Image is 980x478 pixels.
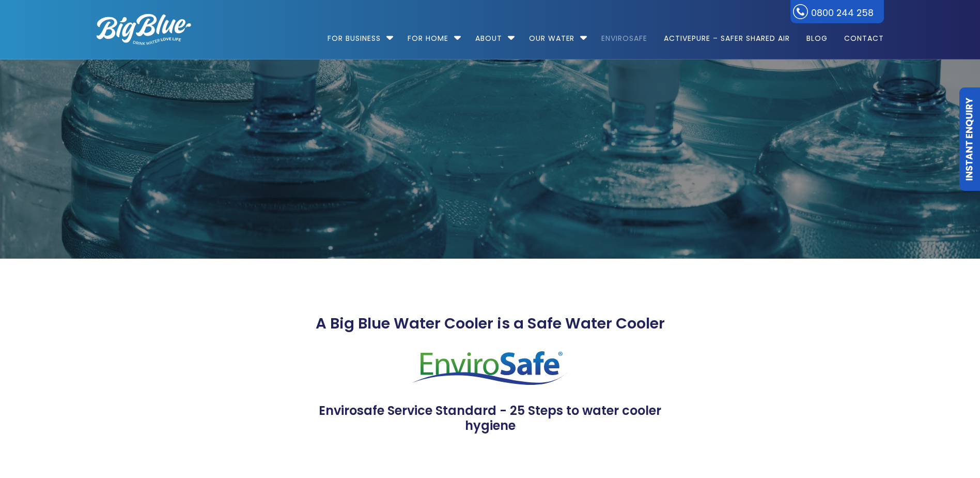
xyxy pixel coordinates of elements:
[316,315,665,333] span: A Big Blue Water Cooler is a Safe Water Cooler
[97,14,191,45] img: logo
[412,351,568,385] img: EnviroSafe
[959,87,980,191] a: Instant Enquiry
[298,404,682,434] span: Envirosafe Service Standard - 25 Steps to water cooler hygiene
